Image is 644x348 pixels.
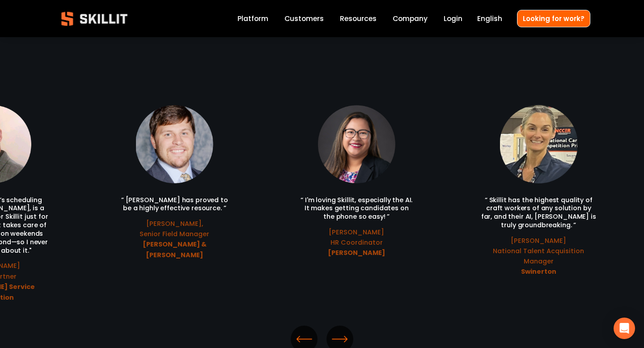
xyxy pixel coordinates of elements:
span: Resources [340,13,377,24]
div: Open Intercom Messenger [614,318,635,339]
span: English [477,13,502,24]
a: Looking for work? [517,10,590,27]
a: Platform [237,13,268,25]
a: Customers [284,13,324,25]
div: language picker [477,13,502,25]
a: Login [444,13,462,25]
a: folder dropdown [340,13,377,25]
a: Company [393,13,428,25]
img: Skillit [54,5,135,32]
